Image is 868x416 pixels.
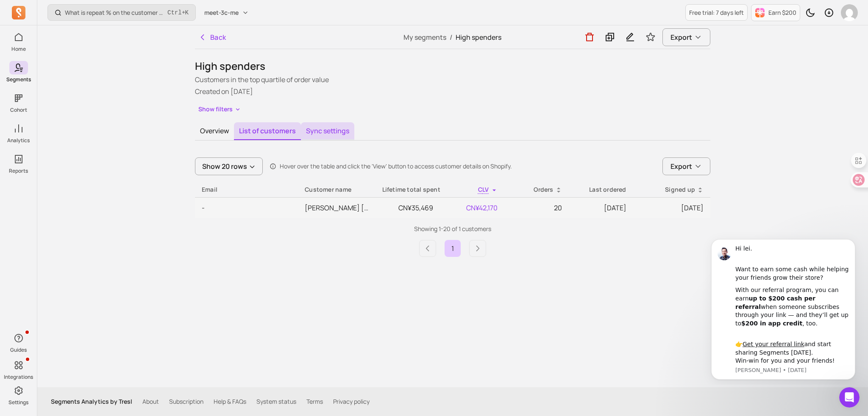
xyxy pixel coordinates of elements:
div: Last ordered [576,185,626,194]
p: Customers in the top quartile of order value [195,74,710,85]
p: [DATE] [576,203,626,213]
button: Back [195,29,230,46]
a: Subscription [169,397,203,406]
p: What is repeat % on the customer cohort page? How is it defined? [65,8,164,17]
a: About [142,397,159,406]
p: Segments [6,76,31,83]
button: Show 20 rows [195,157,263,175]
p: Hover over the table and click the 'View' button to access customer details on Shopify. [280,162,512,171]
span: CLV [478,185,489,193]
span: meet-3c-me [204,8,239,17]
p: [PERSON_NAME] [PERSON_NAME] [305,203,368,213]
button: Export [662,157,710,175]
p: Integrations [4,374,33,380]
p: [DATE] [640,203,704,213]
p: Earn $200 [768,8,796,17]
a: Help & FAQs [214,397,246,406]
button: meet-3c-me [199,5,254,20]
button: Previous page [419,240,436,257]
a: Terms [306,397,323,406]
p: Analytics [7,137,30,144]
button: Show filters [195,103,245,116]
button: Sync settings [301,122,354,140]
iframe: Intercom live chat [839,387,860,408]
button: Guides [9,330,28,355]
span: / [446,33,456,42]
a: System status [256,397,296,406]
div: Orders [511,185,562,194]
button: Earn $200 [751,4,800,21]
td: 20 [504,197,569,218]
span: Export [670,161,692,171]
p: Free trial: 7 days left [689,8,744,17]
button: 1 [445,240,461,257]
span: + [167,8,189,17]
p: Created on [DATE] [195,86,710,96]
a: Free trial: 7 days left [685,4,748,21]
span: High spenders [456,33,501,42]
div: Email [202,185,291,194]
button: List of customers [234,122,301,140]
p: Settings [8,399,28,406]
button: Overview [195,122,234,139]
p: Cohort [10,107,27,113]
p: Guides [10,347,27,353]
button: Toggle dark mode [802,4,819,21]
td: CN¥35,469 [376,197,440,218]
img: avatar [841,4,858,21]
button: Export [662,28,710,46]
button: Toggle favorite [642,29,659,46]
td: CN¥42,170 [440,197,504,218]
button: Next page [469,240,486,257]
td: - [195,197,298,218]
h1: High spenders [195,59,710,73]
div: Signed up [640,185,704,194]
a: Privacy policy [333,397,370,406]
iframe: Intercom notifications message [698,231,868,385]
p: Segments Analytics by Tresl [51,397,132,406]
kbd: K [185,9,189,16]
p: Home [11,46,26,52]
a: My segments [403,33,446,42]
kbd: Ctrl [167,8,182,17]
div: Lifetime total spent [382,185,433,194]
p: Reports [9,168,28,174]
button: What is repeat % on the customer cohort page? How is it defined?Ctrl+K [47,4,196,21]
p: Customer name [305,185,368,194]
span: Export [670,32,692,42]
p: Showing 1-20 of 1 customers [195,225,710,233]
